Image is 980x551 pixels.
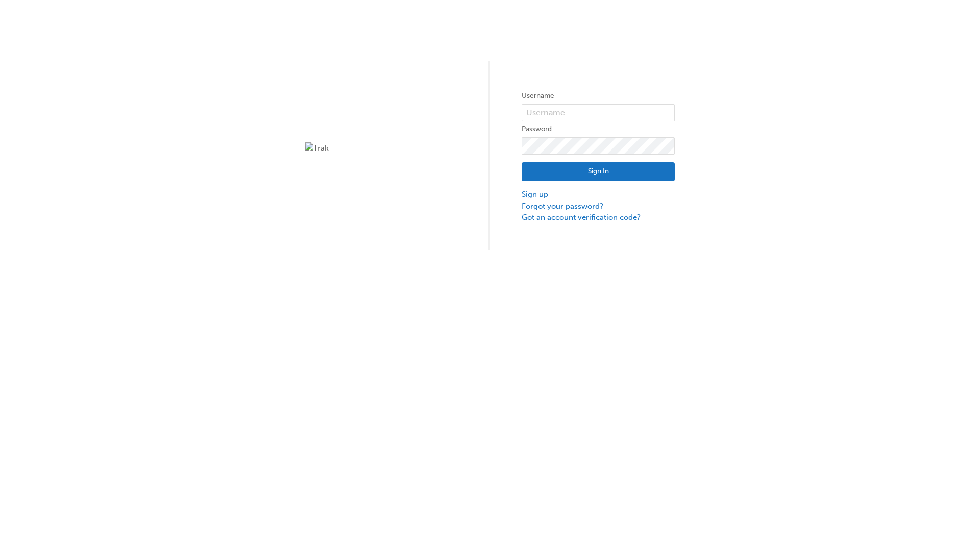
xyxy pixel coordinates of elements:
[522,189,675,201] a: Sign up
[522,123,675,135] label: Password
[522,90,675,102] label: Username
[522,212,675,223] a: Got an account verification code?
[522,201,675,212] a: Forgot your password?
[305,142,458,154] img: Trak
[522,162,675,182] button: Sign In
[522,104,675,121] input: Username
